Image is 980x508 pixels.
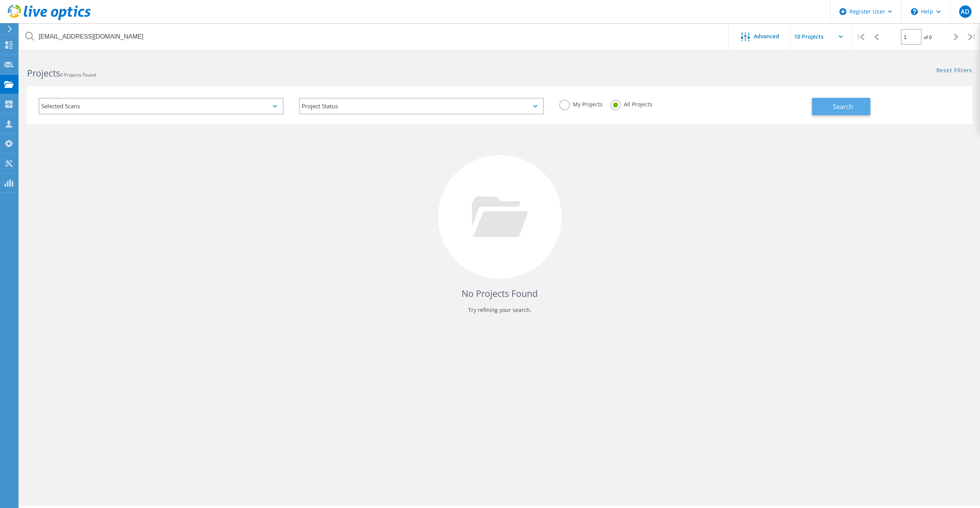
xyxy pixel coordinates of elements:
svg: \n [911,8,918,15]
div: Selected Scans [39,98,284,114]
span: of 0 [924,34,932,41]
label: My Projects [559,100,603,107]
a: Reset Filters [936,68,972,74]
b: Projects [27,67,60,79]
h4: No Projects Found [35,287,965,300]
button: Search [812,98,870,115]
span: Search [833,102,853,111]
span: Advanced [754,34,779,39]
a: Live Optics Dashboard [8,16,91,22]
div: | [964,23,980,51]
span: AD [961,9,970,15]
input: Search projects by name, owner, ID, company, etc [19,23,729,50]
div: | [853,23,868,51]
div: Project Status [299,98,544,114]
span: 0 Projects Found [60,72,96,78]
p: Try refining your search. [35,304,965,316]
label: All Projects [610,100,652,107]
